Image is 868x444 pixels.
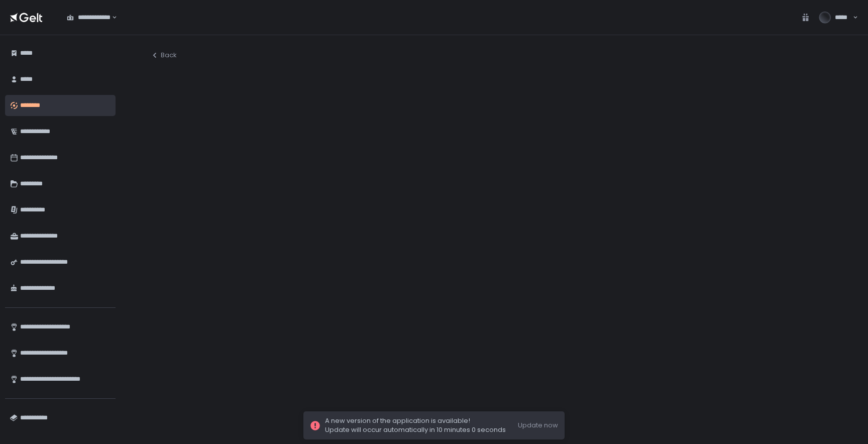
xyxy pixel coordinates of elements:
[325,416,506,434] span: A new version of the application is available! Update will occur automatically in 10 minutes 0 se...
[151,45,177,65] button: Back
[151,51,177,60] div: Back
[60,7,117,28] div: Search for option
[518,421,558,430] button: Update now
